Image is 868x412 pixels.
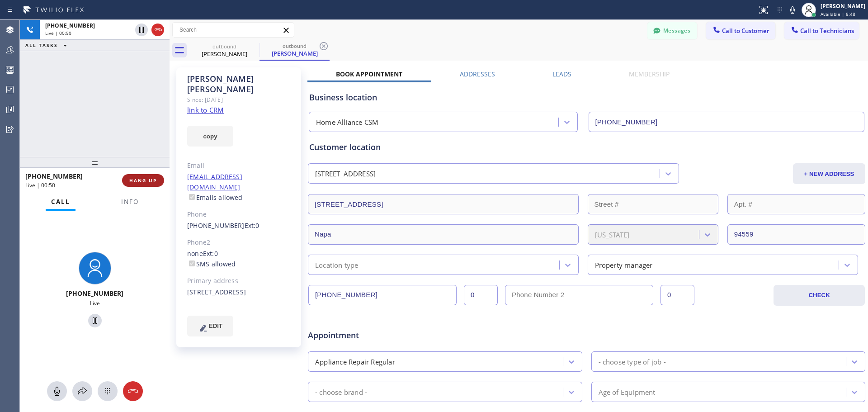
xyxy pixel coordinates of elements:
div: [PERSON_NAME] [190,50,259,58]
div: Adam Jobe [190,40,259,61]
div: outbound [260,43,329,49]
button: Open dialpad [98,381,118,401]
a: link to CRM [187,105,224,114]
a: [PHONE_NUMBER] [187,221,245,230]
div: Customer location [309,141,864,153]
div: Appliance Repair Regular [315,356,395,367]
span: Call [51,198,70,206]
button: CHECK [774,285,865,306]
span: [PHONE_NUMBER] [45,22,95,29]
span: Appointment [308,329,492,341]
span: HANG UP [129,177,157,184]
button: EDIT [187,316,233,336]
input: Address [308,194,579,214]
span: EDIT [209,322,222,329]
button: Hold Customer [88,314,102,327]
input: Emails allowed [189,194,195,200]
span: Ext: 0 [203,249,218,258]
div: Property manager [595,260,653,270]
input: Ext. [464,285,498,305]
span: Live [90,299,100,307]
input: Apt. # [727,194,865,214]
div: [STREET_ADDRESS] [187,287,291,298]
button: HANG UP [122,174,164,187]
div: outbound [190,43,259,50]
button: Call to Customer [706,22,775,39]
span: Info [121,198,139,206]
button: Messages [647,22,697,39]
label: Emails allowed [187,193,243,202]
div: Home Alliance CSM [316,117,378,128]
input: Search [173,23,294,37]
div: Age of Equipment [599,387,656,397]
div: Primary address [187,276,291,286]
input: Phone Number [589,112,865,132]
div: Phone [187,209,291,220]
a: [EMAIL_ADDRESS][DOMAIN_NAME] [187,172,242,191]
div: Location type [315,260,359,270]
button: Hang up [151,24,164,36]
div: none [187,249,291,270]
span: [PHONE_NUMBER] [25,172,83,180]
button: Call [46,193,75,211]
span: Call to Technicians [800,27,854,35]
div: - choose brand - [315,387,367,397]
button: Open directory [72,381,92,401]
div: [PERSON_NAME] [821,2,865,10]
label: SMS allowed [187,260,236,268]
input: City [308,224,579,245]
span: Available | 8:48 [821,11,855,17]
div: Phone2 [187,237,291,248]
input: Street # [588,194,718,214]
label: Addresses [460,70,495,78]
button: ALL TASKS [20,40,76,51]
span: [PHONE_NUMBER] [66,289,123,298]
span: ALL TASKS [25,42,58,48]
span: Live | 00:50 [45,30,71,36]
div: Email [187,161,291,171]
div: [STREET_ADDRESS] [315,169,376,179]
input: ZIP [727,224,865,245]
span: Live | 00:50 [25,181,55,189]
button: + NEW ADDRESS [793,163,865,184]
input: SMS allowed [189,260,195,266]
button: Call to Technicians [784,22,859,39]
div: - choose type of job - [599,356,666,367]
button: Mute [47,381,67,401]
div: Adam Jobe [260,40,329,60]
div: Since: [DATE] [187,95,291,105]
button: Hang up [123,381,143,401]
label: Book Appointment [336,70,402,78]
button: Mute [786,4,799,16]
button: copy [187,126,233,147]
span: Call to Customer [722,27,769,35]
div: [PERSON_NAME] [PERSON_NAME] [187,74,291,95]
button: Info [116,193,144,211]
input: Ext. 2 [660,285,694,305]
label: Leads [552,70,571,78]
label: Membership [629,70,670,78]
span: Ext: 0 [245,221,259,230]
div: Business location [309,91,864,104]
button: Hold Customer [135,24,148,36]
input: Phone Number 2 [505,285,653,305]
input: Phone Number [308,285,457,305]
div: [PERSON_NAME] [260,49,329,57]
